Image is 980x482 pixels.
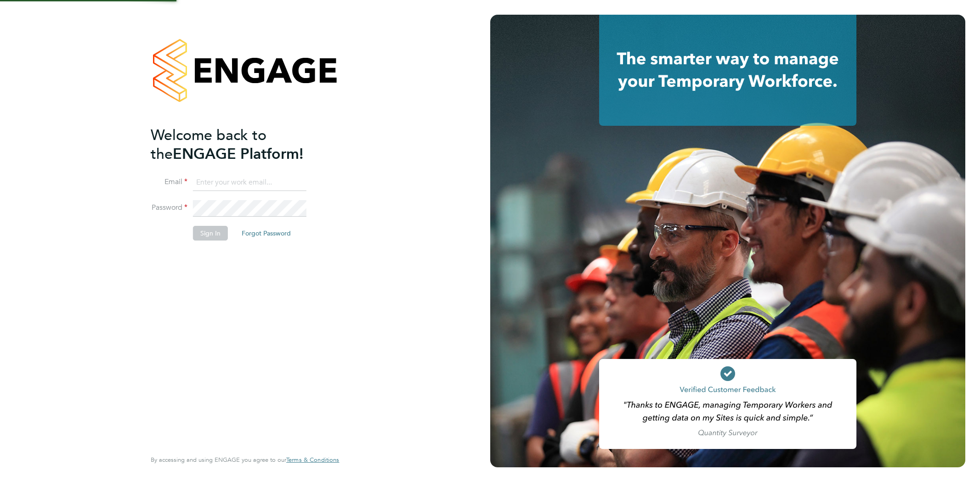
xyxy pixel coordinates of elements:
[286,456,339,464] a: Terms & Conditions
[193,226,228,241] button: Sign In
[234,226,298,241] button: Forgot Password
[193,174,306,191] input: Enter your work email...
[151,456,339,464] span: By accessing and using ENGAGE you agree to our
[151,126,330,163] h2: ENGAGE Platform!
[151,203,187,213] label: Password
[286,456,339,464] span: Terms & Conditions
[151,126,266,163] span: Welcome back to the
[151,177,187,187] label: Email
